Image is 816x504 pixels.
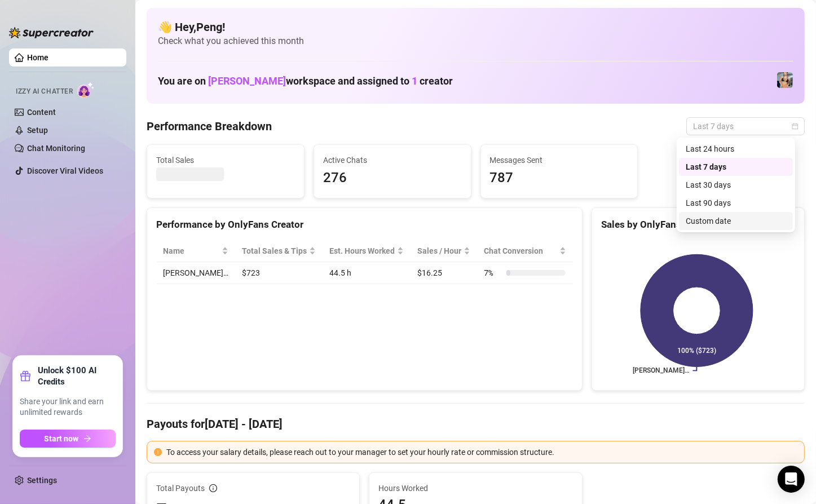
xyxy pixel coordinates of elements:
span: arrow-right [83,435,91,443]
span: Total Sales & Tips [242,245,307,257]
a: Discover Viral Videos [27,166,103,175]
div: Last 7 days [679,158,793,176]
div: Custom date [679,212,793,230]
span: gift [20,370,31,382]
th: Chat Conversion [477,240,572,262]
th: Name [156,240,235,262]
div: To access your salary details, please reach out to your manager to set your hourly rate or commis... [166,446,797,458]
div: Last 7 days [686,161,786,173]
img: AI Chatter [77,82,95,98]
span: exclamation-circle [154,448,162,456]
span: 276 [323,167,462,189]
div: Est. Hours Worked [329,245,395,257]
div: Last 30 days [686,179,786,191]
td: 44.5 h [323,262,411,284]
h4: Performance Breakdown [147,118,272,134]
th: Total Sales & Tips [235,240,323,262]
span: [PERSON_NAME] [208,75,286,87]
div: Last 24 hours [686,143,786,155]
div: Sales by OnlyFans Creator [601,217,795,232]
span: calendar [792,123,799,130]
span: Total Sales [156,154,295,166]
td: $723 [235,262,323,284]
span: Total Payouts [156,482,205,494]
a: Content [27,108,56,117]
span: Share your link and earn unlimited rewards [20,396,116,418]
span: Hours Worked [378,482,572,494]
button: Start nowarrow-right [20,430,116,448]
a: Settings [27,476,57,485]
a: Chat Monitoring [27,144,85,153]
td: $16.25 [411,262,477,284]
span: Sales / Hour [417,245,461,257]
span: Check what you achieved this month [158,35,793,47]
div: Performance by OnlyFans Creator [156,217,573,232]
div: Last 90 days [679,194,793,212]
span: Izzy AI Chatter [16,86,73,97]
text: [PERSON_NAME]… [633,367,689,375]
div: Last 24 hours [679,140,793,158]
div: Open Intercom Messenger [778,466,805,493]
img: logo-BBDzfeDw.svg [9,27,94,38]
td: [PERSON_NAME]… [156,262,235,284]
span: Start now [45,434,79,443]
div: Last 30 days [679,176,793,194]
th: Sales / Hour [411,240,477,262]
span: info-circle [209,484,217,492]
a: Setup [27,126,48,135]
a: Home [27,53,48,62]
span: 1 [412,75,417,87]
h1: You are on workspace and assigned to creator [158,75,453,87]
span: Name [163,245,219,257]
div: Custom date [686,215,786,227]
span: 787 [490,167,629,189]
span: Last 7 days [693,118,798,135]
span: Messages Sent [490,154,629,166]
strong: Unlock $100 AI Credits [38,365,116,387]
span: Chat Conversion [484,245,557,257]
h4: Payouts for [DATE] - [DATE] [147,416,805,432]
h4: 👋 Hey, Peng ! [158,19,793,35]
span: 7 % [484,267,502,279]
div: Last 90 days [686,197,786,209]
span: Active Chats [323,154,462,166]
img: Veronica [777,72,793,88]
